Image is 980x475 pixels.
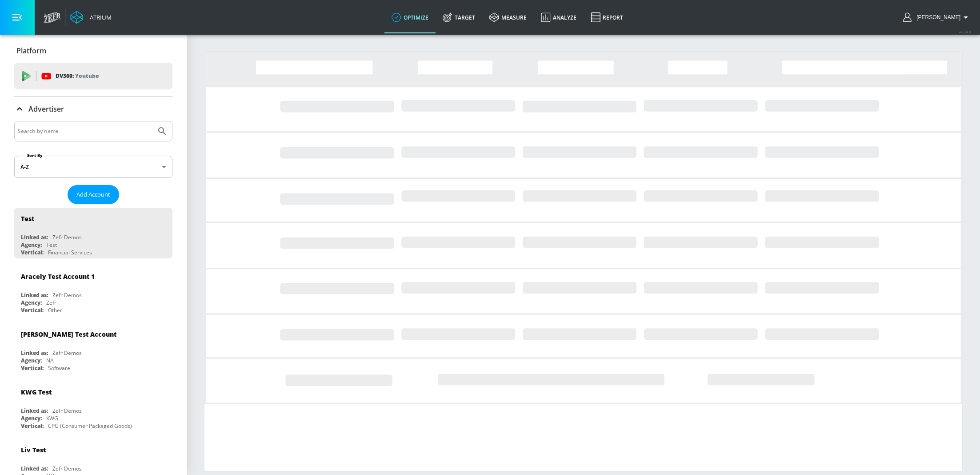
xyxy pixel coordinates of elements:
[482,1,534,33] a: measure
[52,291,82,299] div: Zefr Demos
[28,104,64,114] p: Advertiser
[52,349,82,357] div: Zefr Demos
[46,299,56,306] div: Zefr
[14,208,172,258] div: TestLinked as:Zefr DemosAgency:TestVertical:Financial Services
[48,364,70,372] div: Software
[14,266,172,316] div: Aracely Test Account 1Linked as:Zefr DemosAgency:ZefrVertical:Other
[48,249,92,256] div: Financial Services
[21,446,46,454] div: Liv Test
[14,381,172,432] div: KWG TestLinked as:Zefr DemosAgency:KWGVertical:CPG (Consumer Packaged Goods)
[21,415,42,422] div: Agency:
[21,306,44,314] div: Vertical:
[48,306,62,314] div: Other
[14,323,172,374] div: [PERSON_NAME] Test AccountLinked as:Zefr DemosAgency:NAVertical:Software
[76,189,110,200] span: Add Account
[21,357,42,364] div: Agency:
[46,415,58,422] div: KWG
[14,156,172,178] div: A-Z
[52,465,82,472] div: Zefr Demos
[21,465,48,472] div: Linked as:
[436,1,482,33] a: Target
[21,299,42,306] div: Agency:
[584,1,630,33] a: Report
[14,38,172,63] div: Platform
[56,71,99,81] p: DV360:
[21,241,42,249] div: Agency:
[70,11,112,24] a: Atrium
[21,364,44,372] div: Vertical:
[21,272,95,281] div: Aracely Test Account 1
[21,233,48,241] div: Linked as:
[18,125,152,137] input: Search by name
[534,1,584,33] a: Analyze
[46,241,57,249] div: Test
[903,12,971,23] button: [PERSON_NAME]
[52,233,82,241] div: Zefr Demos
[52,407,82,415] div: Zefr Demos
[46,357,54,364] div: NA
[21,349,48,357] div: Linked as:
[21,214,34,223] div: Test
[21,330,116,338] div: [PERSON_NAME] Test Account
[384,1,436,33] a: optimize
[86,13,112,21] div: Atrium
[75,71,99,81] p: Youtube
[21,407,48,415] div: Linked as:
[913,14,960,20] span: login as: stephanie.wolklin@zefr.com
[16,46,46,56] p: Platform
[14,63,172,89] div: DV360: Youtube
[959,29,971,34] span: v 4.24.0
[14,97,172,121] div: Advertiser
[21,249,44,256] div: Vertical:
[21,422,44,430] div: Vertical:
[21,388,52,396] div: KWG Test
[21,291,48,299] div: Linked as:
[68,185,119,204] button: Add Account
[25,153,44,158] label: Sort By
[48,422,132,430] div: CPG (Consumer Packaged Goods)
